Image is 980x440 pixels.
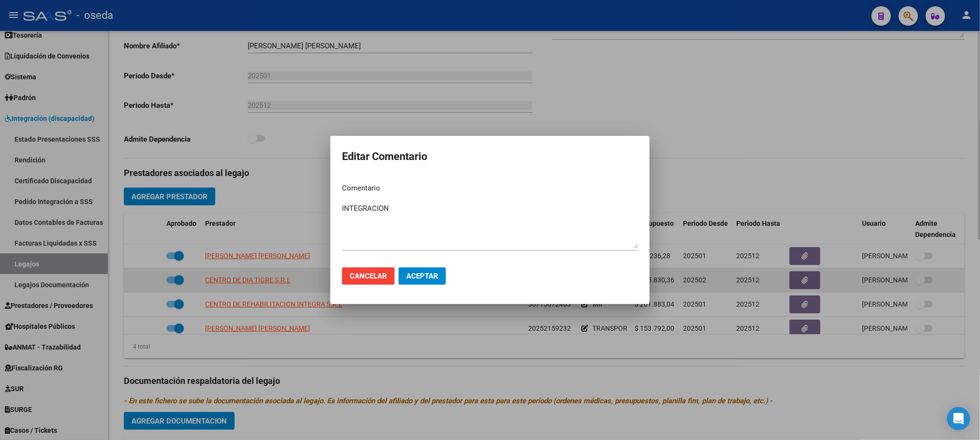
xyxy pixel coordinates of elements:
[399,267,446,285] button: Aceptar
[342,183,638,194] p: Comentario
[342,267,395,285] button: Cancelar
[342,147,638,166] h2: Editar Comentario
[350,272,387,280] span: Cancelar
[947,407,970,430] div: Open Intercom Messenger
[406,272,438,280] span: Aceptar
